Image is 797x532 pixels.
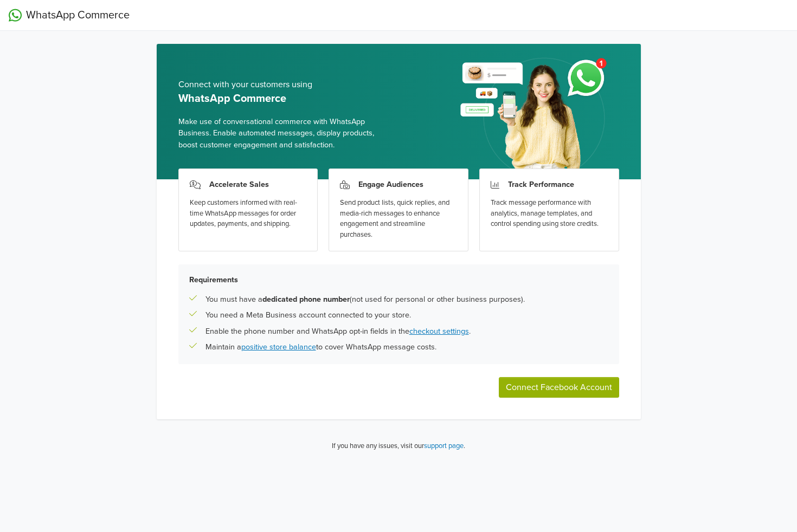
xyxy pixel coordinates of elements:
[178,116,390,151] span: Make use of conversational commerce with WhatsApp Business. Enable automated messages, display pr...
[499,377,619,398] button: Connect Facebook Account
[178,92,390,105] h5: WhatsApp Commerce
[9,9,22,22] img: WhatsApp
[205,294,525,306] p: You must have a (not used for personal or other business purposes).
[332,441,465,452] p: If you have any issues, visit our .
[178,80,390,90] h5: Connect with your customers using
[451,51,619,179] img: whatsapp_setup_banner
[241,342,316,352] a: positive store balance
[340,198,457,240] div: Send product lists, quick replies, and media-rich messages to enhance engagement and streamline p...
[205,341,436,353] p: Maintain a to cover WhatsApp message costs.
[205,309,411,321] p: You need a Meta Business account connected to your store.
[491,198,608,230] div: Track message performance with analytics, manage templates, and control spending using store cred...
[209,180,269,189] h3: Accelerate Sales
[424,442,464,450] a: support page
[26,7,130,23] span: WhatsApp Commerce
[262,295,350,304] b: dedicated phone number
[190,198,307,230] div: Keep customers informed with real-time WhatsApp messages for order updates, payments, and shipping.
[508,180,574,189] h3: Track Performance
[205,326,471,338] p: Enable the phone number and WhatsApp opt-in fields in the .
[409,327,469,336] a: checkout settings
[358,180,423,189] h3: Engage Audiences
[189,275,608,284] h5: Requirements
